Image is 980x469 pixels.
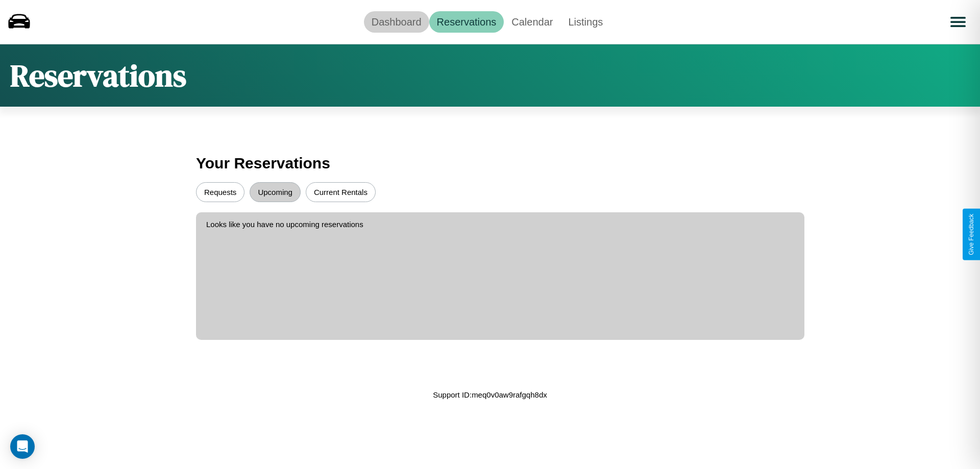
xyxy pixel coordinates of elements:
[250,182,301,202] button: Upcoming
[364,11,429,33] a: Dashboard
[206,217,794,231] p: Looks like you have no upcoming reservations
[944,8,972,36] button: Open menu
[196,150,784,177] h3: Your Reservations
[10,55,186,96] h1: Reservations
[306,182,376,202] button: Current Rentals
[968,214,975,255] div: Give Feedback
[433,388,547,402] p: Support ID: meq0v0aw9rafgqh8dx
[196,182,244,202] button: Requests
[429,11,504,33] a: Reservations
[560,11,610,33] a: Listings
[10,434,35,459] div: Open Intercom Messenger
[504,11,560,33] a: Calendar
